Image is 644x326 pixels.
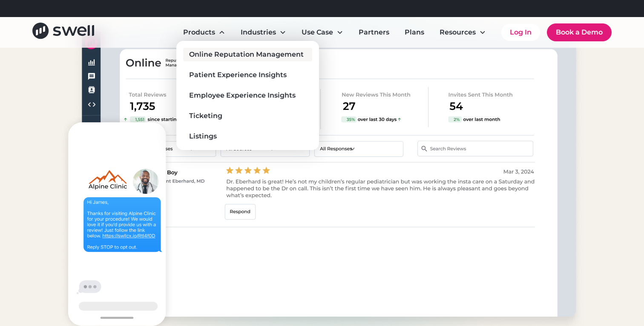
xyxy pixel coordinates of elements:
div: Use Case [302,27,333,38]
div: Resources [433,24,493,41]
a: home [32,23,94,42]
div: Patient Experience Insights [189,70,287,80]
div: Use Case [295,24,350,41]
a: Patient Experience Insights [183,68,312,82]
div: Products [176,24,232,41]
div: Listings [189,131,217,141]
div: Products [183,27,215,38]
a: Log In [501,24,540,41]
a: Online Reputation Management [183,48,312,61]
div: Industries [234,24,293,41]
a: Ticketing [183,109,312,123]
div: Online Reputation Management [189,49,304,60]
a: Employee Experience Insights [183,89,312,102]
iframe: Chat Widget [494,234,644,326]
div: Ticketing [189,111,222,121]
a: Partners [352,24,396,41]
a: Book a Demo [547,23,612,41]
a: Plans [398,24,431,41]
a: Listings [183,130,312,143]
div: Resources [440,27,476,38]
nav: Products [176,41,319,150]
div: Industries [241,27,276,38]
div: Employee Experience Insights [189,90,296,101]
